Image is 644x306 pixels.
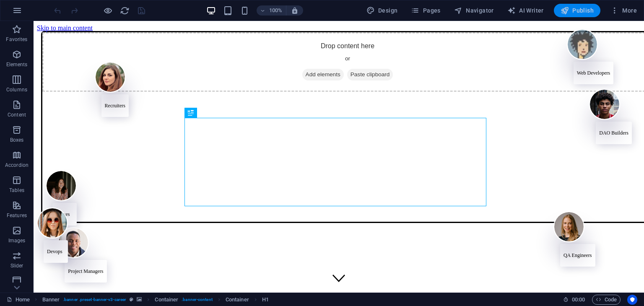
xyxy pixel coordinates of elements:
nav: breadcrumb [42,295,269,305]
i: Reload page [120,6,130,16]
p: Content [8,112,26,118]
span: Design [366,6,398,15]
a: Skip to main content [3,3,59,10]
span: Click to select. Double-click to edit [226,295,249,305]
p: Elements [6,61,28,68]
span: 00 00 [572,295,585,305]
button: Usercentrics [627,295,637,305]
span: Click to select. Double-click to edit [155,295,178,305]
i: On resize automatically adjust zoom level to fit chosen device. [291,7,299,14]
div: Design (Ctrl+Alt+Y) [363,4,401,17]
span: AI Writer [507,6,544,15]
p: Boxes [10,137,24,143]
span: Click to select. Double-click to edit [42,295,60,305]
span: : [578,296,579,303]
a: Click to cancel selection. Double-click to open Pages [7,295,30,305]
span: Pages [411,6,440,15]
button: Navigator [451,4,497,17]
span: Navigator [454,6,494,15]
button: reload [119,5,130,16]
p: Tables [9,187,24,194]
p: Favorites [6,36,27,43]
button: More [607,4,640,17]
span: Publish [561,6,594,15]
span: Click to select. Double-click to edit [262,295,269,305]
p: Images [8,237,26,244]
h6: Session time [563,295,585,305]
button: 100% [257,5,286,16]
p: Slider [10,262,23,269]
span: Code [596,295,617,305]
span: . banner .preset-banner-v3-career [63,295,126,305]
button: Pages [408,4,444,17]
i: This element contains a background [137,297,142,302]
button: Click here to leave preview mode and continue editing [103,5,113,16]
h6: 100% [269,5,283,16]
p: Features [7,212,27,219]
i: This element is a customizable preset [130,297,133,302]
button: Design [363,4,401,17]
button: Code [592,295,621,305]
p: Accordion [5,162,29,169]
p: Columns [6,86,27,93]
span: More [610,6,637,15]
button: Publish [554,4,600,17]
span: . banner-content [182,295,212,305]
button: AI Writer [504,4,547,17]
